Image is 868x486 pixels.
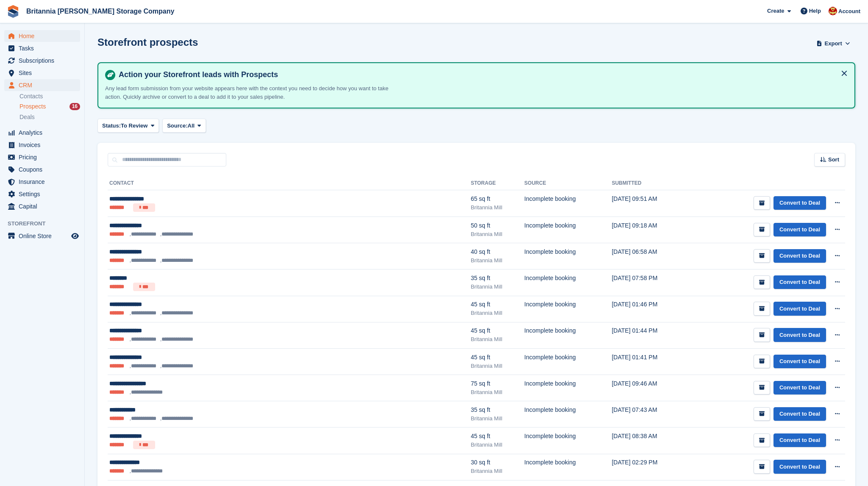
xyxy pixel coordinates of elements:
th: Storage [471,177,524,190]
td: [DATE] 09:51 AM [612,190,689,217]
span: Export [825,39,842,48]
td: [DATE] 07:43 AM [612,401,689,427]
a: Deals [19,113,80,122]
a: menu [4,188,80,200]
span: Online Store [19,230,70,242]
img: stora-icon-8386f47178a22dfd0bd8f6a31ec36ba5ce8667c1dd55bd0f319d3a0aa187defe.svg [7,5,19,18]
div: 35 sq ft [471,405,524,414]
span: Tasks [19,42,70,54]
td: [DATE] 09:46 AM [612,375,689,401]
span: Invoices [19,139,70,151]
span: Sort [828,156,839,164]
a: Convert to Deal [773,381,826,395]
a: Convert to Deal [773,302,826,316]
th: Submitted [612,177,689,190]
span: Status: [102,122,121,130]
a: Contacts [19,92,80,100]
a: menu [4,42,80,54]
p: Any lead form submission from your website appears here with the context you need to decide how y... [105,84,402,101]
td: [DATE] 09:18 AM [612,217,689,243]
div: Britannia Mill [471,441,524,449]
h4: Action your Storefront leads with Prospects [115,70,848,80]
a: menu [4,151,80,163]
td: [DATE] 01:41 PM [612,348,689,375]
div: 45 sq ft [471,326,524,335]
div: 75 sq ft [471,379,524,388]
td: Incomplete booking [524,296,612,322]
td: Incomplete booking [524,401,612,427]
td: Incomplete booking [524,322,612,348]
img: Einar Agustsson [829,7,837,15]
td: Incomplete booking [524,375,612,401]
a: menu [4,55,80,67]
a: Convert to Deal [773,328,826,342]
span: Analytics [19,127,70,139]
span: Help [809,7,821,15]
td: Incomplete booking [524,428,612,454]
span: Create [767,7,784,15]
span: Storefront [8,219,84,228]
span: Source: [167,122,187,130]
div: 45 sq ft [471,432,524,441]
div: Britannia Mill [471,283,524,291]
a: Convert to Deal [773,249,826,263]
a: Convert to Deal [773,275,826,289]
a: Prospects 16 [19,102,80,111]
a: menu [4,127,80,139]
span: Pricing [19,151,70,163]
td: Incomplete booking [524,269,612,296]
div: Britannia Mill [471,335,524,344]
td: [DATE] 02:29 PM [612,454,689,480]
a: menu [4,230,80,242]
a: Convert to Deal [773,355,826,369]
td: Incomplete booking [524,348,612,375]
a: Preview store [70,231,80,241]
td: [DATE] 01:46 PM [612,296,689,322]
span: Subscriptions [19,55,70,67]
div: Britannia Mill [471,414,524,423]
span: To Review [121,122,147,130]
div: 45 sq ft [471,300,524,309]
span: Settings [19,188,70,200]
a: menu [4,30,80,42]
a: Convert to Deal [773,433,826,447]
td: Incomplete booking [524,217,612,243]
div: 50 sq ft [471,221,524,230]
span: Capital [19,200,70,212]
div: Britannia Mill [471,362,524,370]
div: 30 sq ft [471,458,524,467]
a: menu [4,67,80,79]
span: All [188,122,195,130]
div: Britannia Mill [471,388,524,397]
h1: Storefront prospects [97,36,198,48]
td: [DATE] 01:44 PM [612,322,689,348]
span: Sites [19,67,70,79]
th: Contact [108,177,471,190]
div: 35 sq ft [471,274,524,283]
span: Account [838,7,860,16]
div: Britannia Mill [471,230,524,239]
a: Convert to Deal [773,407,826,421]
div: 16 [70,103,80,110]
button: Status: To Review [97,119,159,133]
span: Insurance [19,176,70,188]
td: Incomplete booking [524,454,612,480]
td: Incomplete booking [524,190,612,217]
span: CRM [19,79,70,91]
a: Britannia [PERSON_NAME] Storage Company [23,4,178,18]
a: menu [4,176,80,188]
div: 65 sq ft [471,194,524,203]
a: Convert to Deal [773,223,826,237]
td: [DATE] 06:58 AM [612,243,689,269]
span: Coupons [19,164,70,175]
button: Source: All [162,119,206,133]
a: Convert to Deal [773,460,826,474]
span: Deals [19,113,35,121]
td: Incomplete booking [524,243,612,269]
td: [DATE] 08:38 AM [612,428,689,454]
th: Source [524,177,612,190]
div: 40 sq ft [471,247,524,256]
a: menu [4,164,80,175]
div: Britannia Mill [471,309,524,317]
a: menu [4,139,80,151]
